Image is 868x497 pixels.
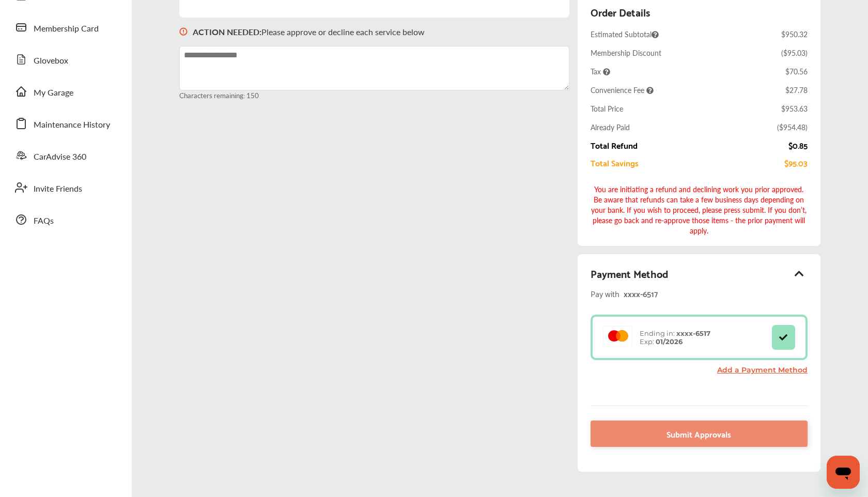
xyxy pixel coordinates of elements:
span: Convenience Fee [591,85,654,95]
div: Total Savings [591,158,639,167]
a: FAQs [9,206,121,233]
small: Characters remaining: 150 [179,90,569,100]
span: My Garage [34,86,73,100]
div: Payment Method [591,265,808,282]
div: $950.32 [781,29,808,39]
div: ( $95.03 ) [781,48,808,58]
div: ( $954.48 ) [777,122,808,132]
div: $95.03 [784,158,808,167]
span: CarAdvise 360 [34,150,86,164]
a: Invite Friends [9,174,121,201]
div: xxxx- 6517 [624,286,753,300]
a: Add a Payment Method [717,365,808,375]
span: Pay with [591,286,619,300]
span: Estimated Subtotal [591,29,659,39]
a: Maintenance History [9,110,121,137]
img: svg+xml;base64,PHN2ZyB3aWR0aD0iMTYiIGhlaWdodD0iMTciIHZpZXdCb3g9IjAgMCAxNiAxNyIgZmlsbD0ibm9uZSIgeG... [179,18,188,46]
span: Membership Card [34,22,99,36]
span: FAQs [34,214,54,228]
a: CarAdvise 360 [9,142,121,169]
div: You are initiating a refund and declining work you prior approved. Be aware that refunds can take... [591,184,808,236]
span: Invite Friends [34,182,82,196]
div: $27.78 [785,85,808,95]
span: Glovebox [34,54,68,68]
span: Tax [591,66,610,76]
span: Maintenance History [34,118,110,132]
div: $953.63 [781,103,808,114]
a: My Garage [9,78,121,105]
div: Ending in: Exp: [634,329,716,346]
iframe: Button to launch messaging window [827,456,860,489]
a: Glovebox [9,46,121,73]
p: Please approve or decline each service below [193,26,425,38]
strong: xxxx- 6517 [676,329,710,337]
div: Order Details [591,3,650,21]
div: $70.56 [785,66,808,76]
div: Already Paid [591,122,630,132]
b: ACTION NEEDED : [193,26,261,38]
a: Submit Approvals [591,421,808,447]
span: Submit Approvals [667,427,731,441]
a: Membership Card [9,14,121,41]
strong: 01/2026 [656,337,683,346]
div: Membership Discount [591,48,661,58]
div: Total Refund [591,141,638,150]
div: Total Price [591,103,623,114]
div: $0.85 [788,141,808,150]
